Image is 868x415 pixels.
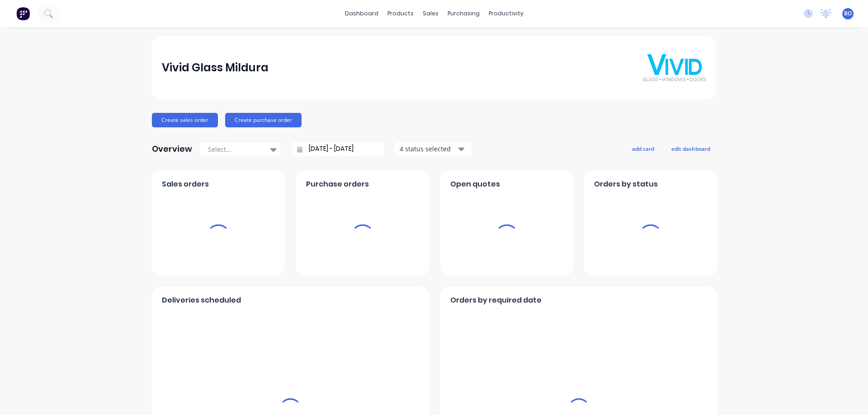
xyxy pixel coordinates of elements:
div: productivity [484,7,528,20]
button: edit dashboard [665,143,716,154]
a: dashboard [340,7,383,20]
div: Vivid Glass Mildura [162,59,269,77]
button: Create purchase order [225,113,302,127]
img: Factory [16,7,30,20]
span: Open quotes [450,179,500,190]
button: Create sales order [152,113,218,127]
span: Deliveries scheduled [162,295,241,306]
span: Orders by status [594,179,658,190]
div: sales [418,7,443,20]
span: BO [844,9,852,18]
div: 4 status selected [400,144,457,154]
button: add card [626,143,660,154]
span: Purchase orders [306,179,369,190]
img: Vivid Glass Mildura [643,54,706,81]
span: Orders by required date [450,295,542,306]
div: Overview [152,140,192,158]
div: purchasing [443,7,484,20]
div: products [383,7,418,20]
span: Sales orders [162,179,209,190]
button: 4 status selected [395,142,472,156]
